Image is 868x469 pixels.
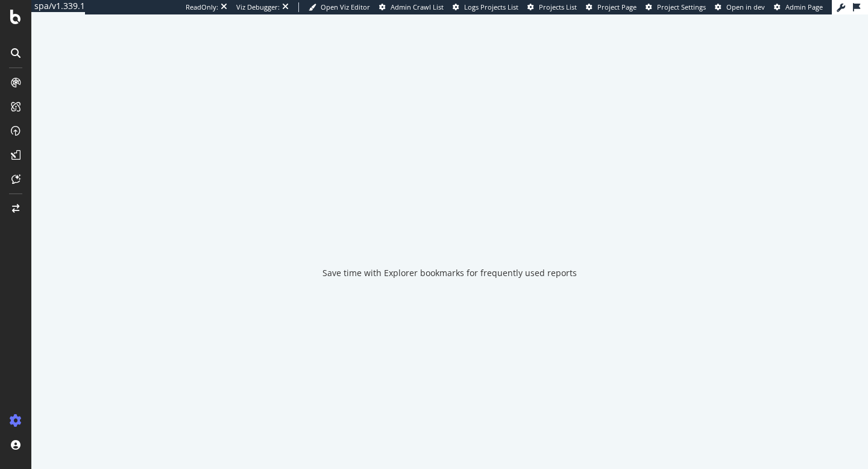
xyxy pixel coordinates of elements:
div: Save time with Explorer bookmarks for frequently used reports [322,267,577,279]
span: Admin Crawl List [391,2,444,11]
span: Admin Page [785,2,823,11]
a: Admin Crawl List [379,2,444,12]
div: Viz Debugger: [236,2,280,12]
a: Logs Projects List [453,2,518,12]
a: Project Settings [646,2,706,12]
span: Open Viz Editor [321,2,370,11]
div: ReadOnly: [186,2,218,12]
span: Project Settings [657,2,706,11]
a: Projects List [527,2,577,12]
span: Project Page [597,2,637,11]
a: Project Page [586,2,637,12]
span: Projects List [539,2,577,11]
a: Open Viz Editor [309,2,370,12]
div: animation [406,204,493,248]
a: Admin Page [774,2,823,12]
a: Open in dev [715,2,765,12]
span: Logs Projects List [464,2,518,11]
span: Open in dev [726,2,765,11]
